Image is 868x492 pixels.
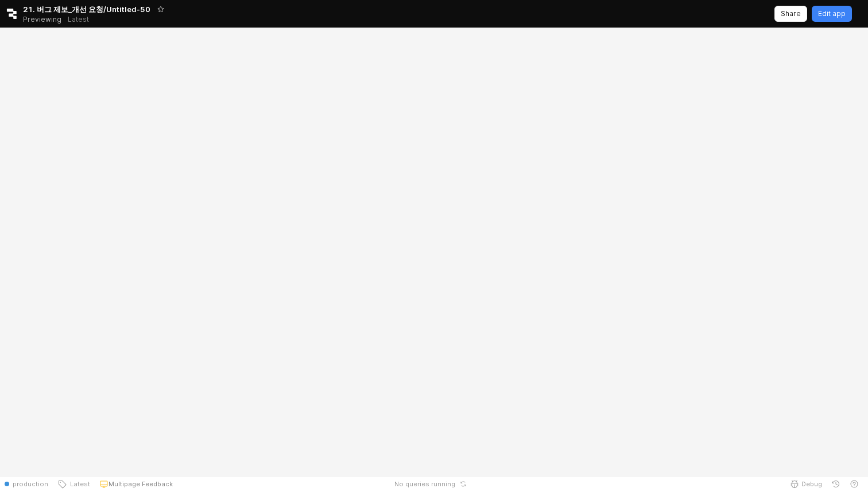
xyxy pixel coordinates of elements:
button: Edit app [812,6,852,22]
button: Debug [785,476,827,492]
p: Share [781,9,801,18]
span: production [13,479,48,489]
button: Share app [774,6,807,22]
span: No queries running [394,479,455,489]
p: Edit app [818,9,846,18]
button: Help [845,476,863,492]
button: Releases and History [61,11,95,28]
p: Multipage Feedback [108,479,173,489]
span: Debug [801,479,822,489]
p: Latest [68,15,89,24]
button: Reset app state [458,481,469,487]
button: Latest [53,476,95,492]
span: 21. 버그 제보_개선 요청/Untitled-50 [23,3,150,15]
button: Multipage Feedback [95,476,177,492]
div: Previewing Latest [23,11,95,28]
span: Latest [67,479,90,489]
span: Previewing [23,14,61,25]
button: Add app to favorites [155,3,166,15]
button: History [827,476,845,492]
